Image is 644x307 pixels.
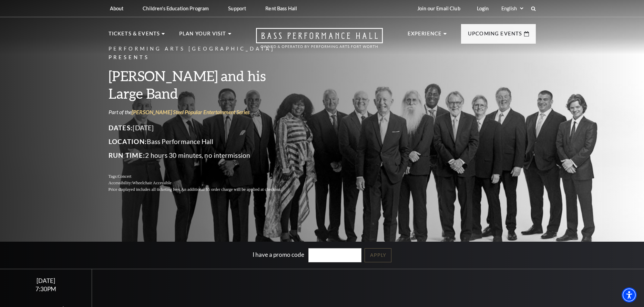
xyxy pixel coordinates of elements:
[228,6,246,11] p: Support
[109,151,145,159] span: Run Time:
[109,180,298,186] p: Accessibility:
[143,6,209,11] p: Children's Education Program
[109,122,298,133] p: [DATE]
[109,150,298,161] p: 2 hours 30 minutes, no intermission
[408,30,442,42] p: Experience
[110,6,124,11] p: About
[117,174,131,179] span: Concert
[132,180,171,185] span: Wheelchair Accessible
[109,124,133,132] span: Dates:
[109,186,298,193] p: Price displayed includes all ticketing fees.
[109,30,160,42] p: Tickets & Events
[622,287,637,303] div: Accessibility Menu
[8,277,84,284] div: [DATE]
[8,286,84,292] div: 7:30PM
[109,173,298,180] p: Tags:
[109,136,298,147] p: Bass Performance Hall
[253,251,304,258] label: I have a promo code
[132,109,249,115] a: [PERSON_NAME] Steel Popular Entertainment Series
[179,30,226,42] p: Plan Your Visit
[109,67,298,102] h3: [PERSON_NAME] and his Large Band
[109,108,298,116] p: Part of the
[265,6,297,11] p: Rent Bass Hall
[109,138,147,145] span: Location:
[500,5,524,12] select: Select:
[468,30,522,42] p: Upcoming Events
[181,187,281,192] span: An additional $5 order charge will be applied at checkout.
